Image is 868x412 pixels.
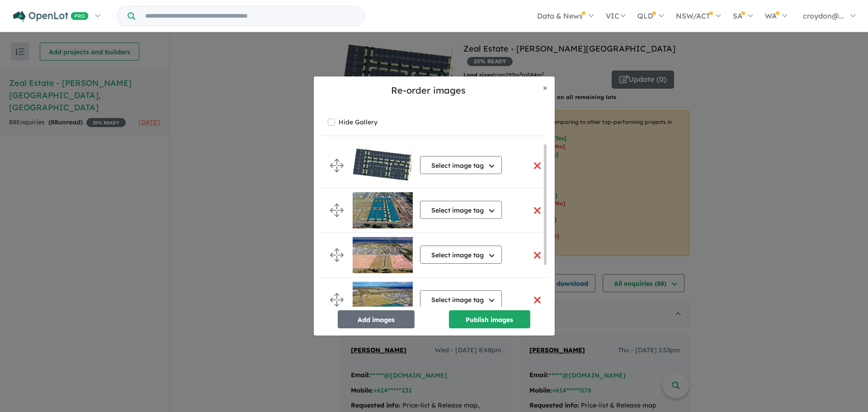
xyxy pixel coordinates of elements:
[321,84,536,97] h5: Re-order images
[803,11,844,20] span: croydon@...
[420,246,502,264] button: Select image tag
[420,201,502,219] button: Select image tag
[330,293,344,307] img: drag.svg
[420,156,502,174] button: Select image tag
[353,282,413,318] img: Zeal%20Estate%20-%20Armstrong%20Creek___1753328670.jpg
[543,82,547,93] span: ×
[13,11,89,22] img: Openlot PRO Logo White
[420,290,502,308] button: Select image tag
[330,159,344,172] img: drag.svg
[330,248,344,262] img: drag.svg
[449,310,530,328] button: Publish images
[137,6,363,26] input: Try estate name, suburb, builder or developer
[338,310,415,328] button: Add images
[353,237,413,273] img: Zeal%20Estate%20-%20Armstrong%20Creek___1753328669_0.jpg
[353,192,413,228] img: Zeal%20Estate%20-%20Armstrong%20Creek___1753328669.jpg
[339,116,377,128] label: Hide Gallery
[330,204,344,217] img: drag.svg
[353,147,413,184] img: Zeal%20Estate%20-%20Armstrong%20Creek%20Master%20Plan.jpg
